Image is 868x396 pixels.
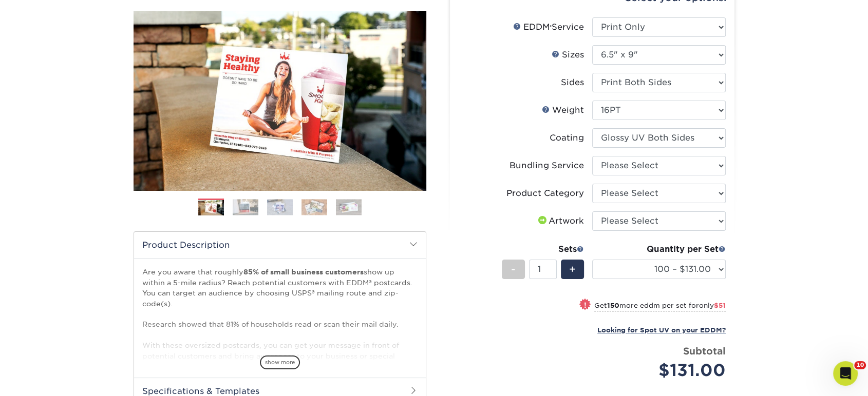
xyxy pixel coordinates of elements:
[267,199,293,215] img: EDDM 03
[134,232,426,258] h2: Product Description
[683,345,726,357] strong: Subtotal
[600,358,726,383] div: $131.00
[552,49,584,61] div: Sizes
[592,243,726,255] div: Quantity per Set
[506,187,584,200] div: Product Category
[597,325,726,334] a: Looking for Spot UV on your EDDM?
[243,268,364,276] strong: 85% of small business customers
[536,215,584,227] div: Artwork
[336,199,362,215] img: EDDM 05
[513,21,584,33] div: EDDM Service
[561,76,584,89] div: Sides
[584,300,587,310] span: !
[510,160,584,172] div: Bundling Service
[550,132,584,144] div: Coating
[833,361,858,386] iframe: Intercom live chat
[597,326,726,334] small: Looking for Spot UV on your EDDM?
[198,199,224,217] img: EDDM 01
[594,302,726,312] small: Get more eddm per set for
[511,262,516,277] span: -
[260,355,300,369] span: show more
[233,199,258,215] img: EDDM 02
[550,25,552,29] sup: ®
[607,302,619,309] strong: 150
[502,243,584,255] div: Sets
[714,302,726,309] span: $51
[854,361,866,369] span: 10
[301,199,327,215] img: EDDM 04
[699,302,726,309] span: only
[542,104,584,116] div: Weight
[569,262,576,277] span: +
